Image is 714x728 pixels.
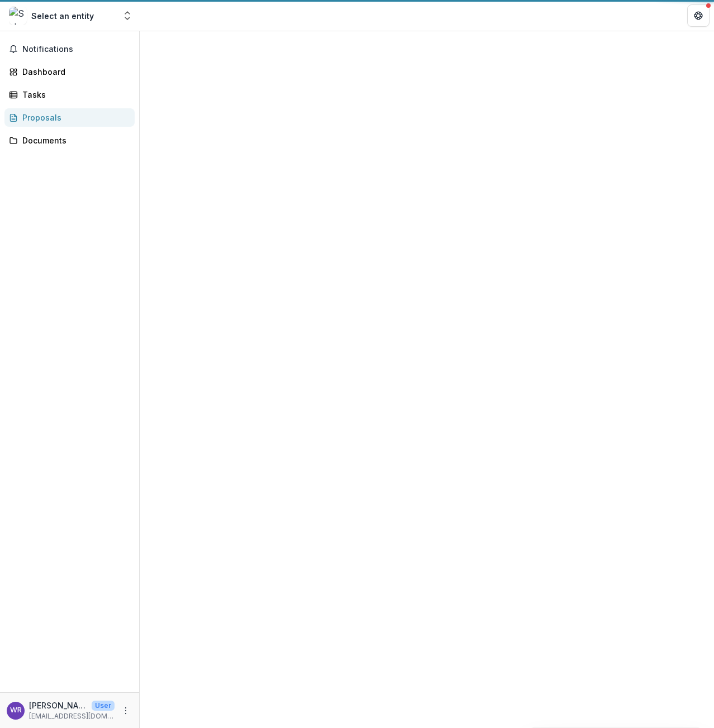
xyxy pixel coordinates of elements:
[29,700,87,711] p: [PERSON_NAME]
[10,707,22,714] div: Will Rogers
[22,135,126,146] div: Documents
[22,66,126,78] div: Dashboard
[4,108,135,127] a: Proposals
[4,131,135,150] a: Documents
[119,704,132,717] button: More
[4,63,135,81] a: Dashboard
[22,112,126,123] div: Proposals
[9,7,27,25] img: Select an entity
[31,10,94,22] div: Select an entity
[4,40,135,58] button: Notifications
[120,4,135,27] button: Open entity switcher
[92,701,115,711] p: User
[687,4,710,27] button: Get Help
[22,45,130,54] span: Notifications
[29,711,115,721] p: [EMAIL_ADDRESS][DOMAIN_NAME]
[22,89,126,100] div: Tasks
[4,85,135,104] a: Tasks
